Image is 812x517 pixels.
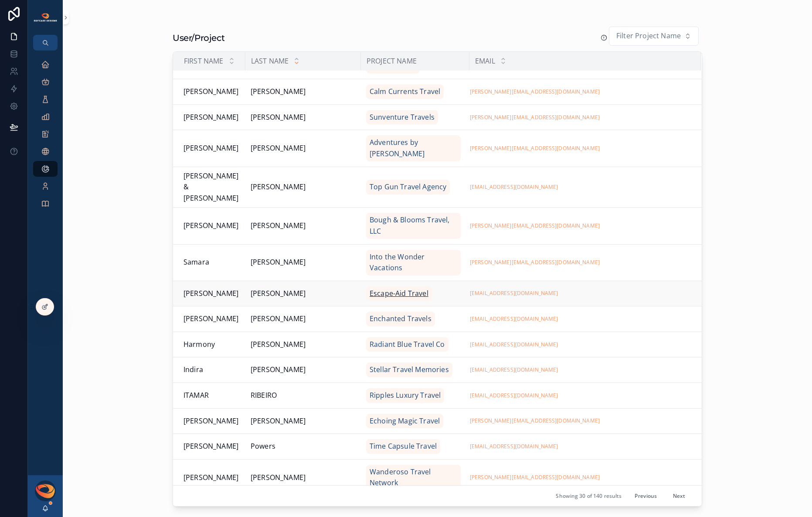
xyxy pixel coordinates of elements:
a: [PERSON_NAME] [251,313,356,325]
a: [PERSON_NAME] [251,364,356,376]
span: [PERSON_NAME] [251,288,306,299]
span: [PERSON_NAME] [183,86,238,97]
span: Calm Currents Travel [370,86,440,97]
span: [PERSON_NAME] [183,416,238,427]
a: [PERSON_NAME][EMAIL_ADDRESS][DOMAIN_NAME] [470,417,600,424]
span: Time Capsule Travel [370,441,437,452]
a: [PERSON_NAME][EMAIL_ADDRESS][DOMAIN_NAME] [470,474,600,481]
span: [PERSON_NAME] [251,181,306,193]
a: [PERSON_NAME] [183,441,240,452]
a: [PERSON_NAME] [183,416,240,427]
span: [PERSON_NAME] [251,339,306,350]
a: [PERSON_NAME] [251,339,356,350]
a: [PERSON_NAME] [251,86,356,97]
span: Showing 30 of 140 results [556,493,622,500]
a: [PERSON_NAME][EMAIL_ADDRESS][DOMAIN_NAME] [470,114,690,121]
span: Email [475,56,495,67]
span: Samara [183,257,209,268]
a: [PERSON_NAME] [183,86,240,97]
a: [PERSON_NAME][EMAIL_ADDRESS][DOMAIN_NAME] [470,222,600,229]
a: [PERSON_NAME][EMAIL_ADDRESS][DOMAIN_NAME] [470,259,690,266]
a: Wanderoso Travel Network [366,463,464,492]
a: Samara [183,257,240,268]
span: [PERSON_NAME] [251,364,306,376]
span: [PERSON_NAME] [251,472,306,483]
a: [EMAIL_ADDRESS][DOMAIN_NAME] [470,392,558,399]
span: Escape-Aid Travel [370,288,428,299]
span: Enchanted Travels [370,313,431,325]
a: Enchanted Travels [366,312,435,326]
span: Indira [183,364,203,376]
a: [PERSON_NAME][EMAIL_ADDRESS][DOMAIN_NAME] [470,259,600,266]
span: Stellar Travel Memories [370,364,449,376]
a: ITAMAR [183,390,240,401]
span: [PERSON_NAME] [183,220,238,232]
a: [PERSON_NAME] [251,220,356,232]
a: Sunventure Travels [366,108,464,127]
a: Adventures by [PERSON_NAME] [366,135,461,161]
a: Harmony [183,339,240,350]
span: [PERSON_NAME] [251,257,306,268]
a: Echoing Magic Travel [366,412,464,430]
a: Top Gun Travel Agency [366,180,450,195]
a: Time Capsule Travel [366,437,464,456]
a: [EMAIL_ADDRESS][DOMAIN_NAME] [470,392,690,399]
a: Calm Currents Travel [366,84,444,99]
a: [EMAIL_ADDRESS][DOMAIN_NAME] [470,316,690,322]
div: scrollable content [28,50,63,223]
a: Bough & Blooms Travel, LLC [366,211,464,240]
span: [PERSON_NAME] [183,313,238,325]
a: Into the Wonder Vacations [366,250,461,275]
span: [PERSON_NAME] [251,143,306,154]
a: [PERSON_NAME][EMAIL_ADDRESS][DOMAIN_NAME] [470,145,690,152]
a: Ripples Luxury Travel [366,388,444,403]
span: [PERSON_NAME] [251,313,306,325]
a: Echoing Magic Travel [366,414,443,429]
span: Filter Project Name [616,30,681,42]
a: [PERSON_NAME] [251,257,356,268]
a: RIBEIRO [251,390,356,401]
span: [PERSON_NAME] [251,86,306,97]
a: [PERSON_NAME] [251,112,356,123]
span: [PERSON_NAME] [251,416,306,427]
a: Time Capsule Travel [366,439,440,454]
span: Adventures by [PERSON_NAME] [370,137,457,159]
a: [PERSON_NAME] [251,181,356,193]
a: Calm Currents Travel [366,83,464,101]
a: Wanderoso Travel Network [366,465,461,490]
a: [PERSON_NAME] [251,472,356,483]
a: [PERSON_NAME][EMAIL_ADDRESS][DOMAIN_NAME] [470,145,600,152]
a: [PERSON_NAME] & [PERSON_NAME] [183,171,240,204]
img: App logo [33,13,58,22]
a: [EMAIL_ADDRESS][DOMAIN_NAME] [470,366,558,373]
a: [PERSON_NAME] [251,288,356,299]
button: Select Button [609,27,699,46]
a: [EMAIL_ADDRESS][DOMAIN_NAME] [470,443,690,450]
a: [EMAIL_ADDRESS][DOMAIN_NAME] [470,341,690,348]
a: Into the Wonder Vacations [366,248,464,277]
span: Sunventure Travels [370,112,435,123]
a: [PERSON_NAME] [183,112,240,123]
a: Adventures by [PERSON_NAME] [366,134,464,163]
span: Project Name [367,56,417,67]
span: First name [184,56,224,67]
h1: User/Project [173,32,224,44]
a: Radiant Blue Travel Co [366,337,448,352]
span: [PERSON_NAME] [183,288,238,299]
a: [EMAIL_ADDRESS][DOMAIN_NAME] [470,443,558,450]
span: Powers [251,441,275,452]
span: Last name [251,56,289,67]
a: Radiant Blue Travel Co [366,336,464,354]
span: [PERSON_NAME] [251,112,306,123]
a: Stellar Travel Memories [366,363,452,377]
button: Previous [629,489,663,503]
a: [EMAIL_ADDRESS][DOMAIN_NAME] [470,341,558,348]
a: [PERSON_NAME] [251,143,356,154]
span: Bough & Blooms Travel, LLC [370,215,457,237]
span: [PERSON_NAME] [183,441,238,452]
a: [PERSON_NAME] [183,220,240,232]
span: Top Gun Travel Agency [370,181,446,193]
a: Ripples Luxury Travel [366,386,464,405]
span: Wanderoso Travel Network [370,467,457,489]
a: [PERSON_NAME][EMAIL_ADDRESS][DOMAIN_NAME] [470,114,600,121]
